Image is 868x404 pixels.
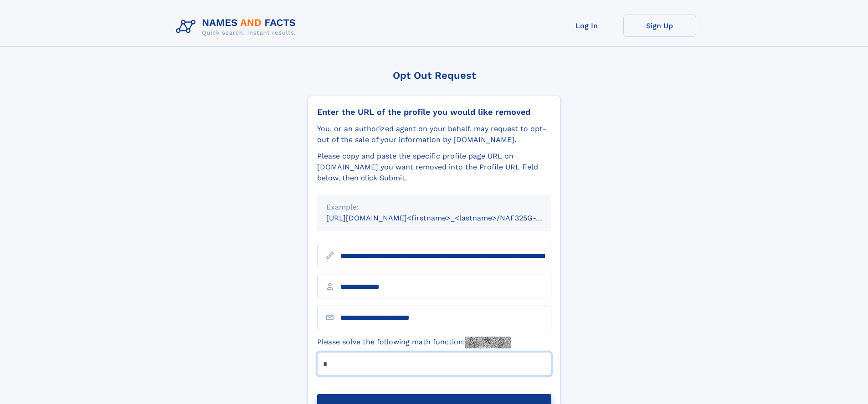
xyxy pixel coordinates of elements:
[326,214,569,222] small: [URL][DOMAIN_NAME]<firstname>_<lastname>/NAF325G-xxxxxxxx
[317,337,511,348] label: Please solve the following math function:
[550,15,623,37] a: Log In
[308,70,561,81] div: Opt Out Request
[326,202,542,213] div: Example:
[317,123,551,145] div: You, or an authorized agent on your behalf, may request to opt-out of the sale of your informatio...
[317,151,551,184] div: Please copy and paste the specific profile page URL on [DOMAIN_NAME] you want removed into the Pr...
[623,15,696,37] a: Sign Up
[317,107,551,117] div: Enter the URL of the profile you would like removed
[172,15,303,39] img: Logo Names and Facts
